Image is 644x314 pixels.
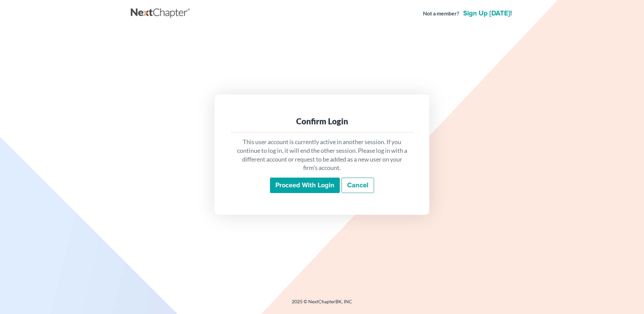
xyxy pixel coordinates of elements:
[131,298,513,310] div: 2025 © NextChapterBK, INC
[270,178,340,193] input: Proceed with login
[236,116,408,127] div: Confirm Login
[423,10,459,17] strong: Not a member?
[341,178,374,193] a: Cancel
[462,10,513,17] a: Sign up [DATE]!
[236,138,408,172] p: This user account is currently active in another session. If you continue to log in, it will end ...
